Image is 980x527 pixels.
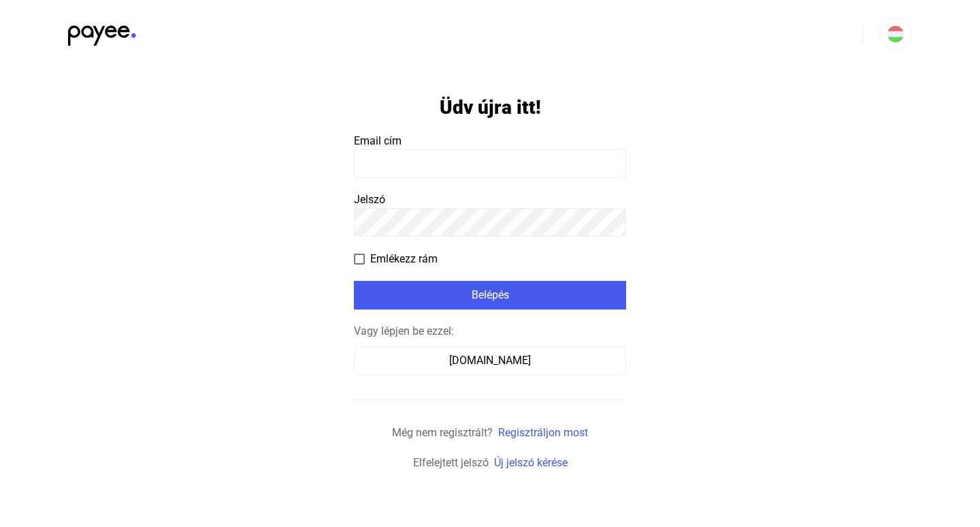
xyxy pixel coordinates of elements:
button: Belépés [354,281,626,310]
a: Új jelszó kérése [494,456,568,469]
span: Elfelejtett jelszó [413,456,489,469]
div: Vagy lépjen be ezzel: [354,323,626,340]
span: Emlékezz rám [370,251,438,267]
a: [DOMAIN_NAME] [354,354,626,367]
div: Belépés [358,287,622,303]
span: Email cím [354,134,402,147]
span: Még nem regisztrált? [392,426,493,439]
div: [DOMAIN_NAME] [359,352,621,369]
button: HU [879,18,912,50]
button: [DOMAIN_NAME] [354,346,626,375]
h1: Üdv újra itt! [440,95,541,119]
span: Jelszó [354,193,385,206]
img: HU [887,26,904,42]
a: Regisztráljon most [498,426,588,439]
img: black-payee-blue-dot.svg [68,18,136,46]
